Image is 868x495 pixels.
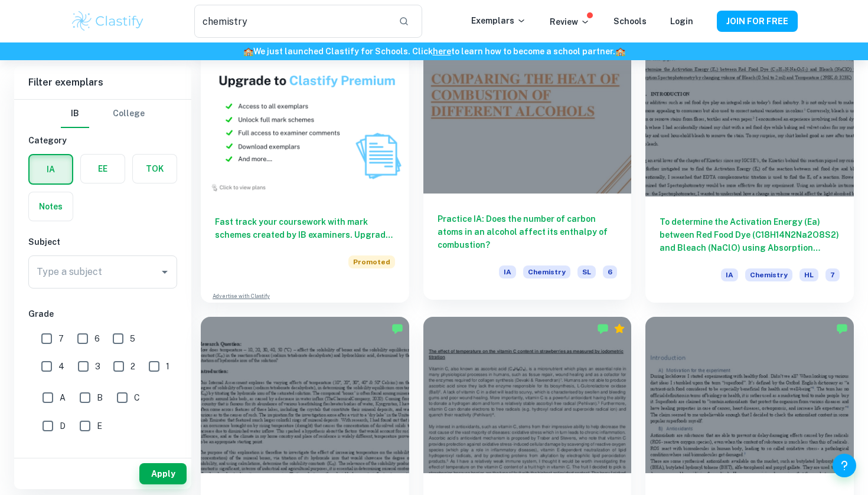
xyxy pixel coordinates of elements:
[61,100,145,128] div: Filter type choice
[471,14,526,27] p: Exemplars
[97,391,103,404] span: B
[660,215,840,254] h6: To determine the Activation Energy (Ea) between Red Food Dye (C18H14N2Na2O8S2) and Bleach (NaClO)...
[58,332,64,345] span: 7
[2,45,866,58] h6: We just launched Clastify for Schools. Click to learn how to become a school partner.
[523,265,570,278] span: Chemistry
[243,47,253,56] span: 🏫
[95,360,100,373] span: 3
[30,155,72,183] button: IA
[800,268,818,281] span: HL
[825,268,840,281] span: 7
[130,360,135,373] span: 2
[614,17,647,26] a: Schools
[438,212,618,251] h6: Practice IA: Does the number of carbon atoms in an alcohol affect its enthalpy of combustion?
[130,332,135,345] span: 5
[597,323,609,335] img: Marked
[28,134,177,147] h6: Category
[81,155,125,183] button: EE
[670,17,693,26] a: Login
[614,323,625,335] div: Premium
[201,41,409,196] img: Thumbnail
[499,265,516,278] span: IA
[194,5,389,38] input: Search for any exemplars...
[28,235,177,248] h6: Subject
[833,454,856,477] button: Help and Feedback
[717,11,798,32] button: JOIN FOR FREE
[603,265,617,278] span: 6
[133,155,177,183] button: TOK
[156,264,173,280] button: Open
[134,391,140,404] span: C
[70,9,145,33] img: Clastify logo
[348,255,395,268] span: Promoted
[615,47,625,56] span: 🏫
[213,292,270,300] a: Advertise with Clastify
[836,323,848,335] img: Marked
[139,463,187,484] button: Apply
[29,192,73,221] button: Notes
[166,360,169,373] span: 1
[94,332,100,345] span: 6
[14,66,191,99] h6: Filter exemplars
[60,391,66,404] span: A
[645,41,854,303] a: To determine the Activation Energy (Ea) between Red Food Dye (C18H14N2Na2O8S2) and Bleach (NaClO)...
[550,15,590,28] p: Review
[423,41,632,303] a: Practice IA: Does the number of carbon atoms in an alcohol affect its enthalpy of combustion?IACh...
[28,307,177,320] h6: Grade
[577,265,596,278] span: SL
[745,268,792,281] span: Chemistry
[433,47,451,56] a: here
[215,215,395,241] h6: Fast track your coursework with mark schemes created by IB examiners. Upgrade now
[97,419,102,432] span: E
[61,100,89,128] button: IB
[28,452,177,465] h6: Level
[58,360,64,373] span: 4
[721,268,738,281] span: IA
[391,323,403,335] img: Marked
[113,100,145,128] button: College
[60,419,66,432] span: D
